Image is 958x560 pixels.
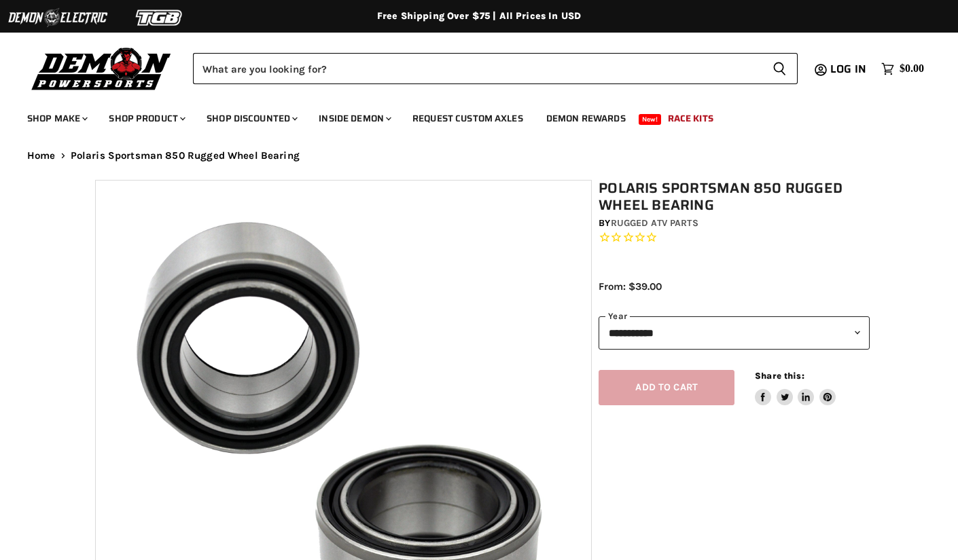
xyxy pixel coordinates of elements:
[830,60,866,77] span: Log in
[824,63,874,75] a: Log in
[755,371,804,381] span: Share this:
[536,105,636,132] a: Demon Rewards
[762,53,798,84] button: Search
[196,105,306,132] a: Shop Discounted
[17,105,96,132] a: Shop Make
[193,53,798,84] form: Product
[99,105,194,132] a: Shop Product
[900,62,924,75] span: $0.00
[308,105,400,132] a: Inside Demon
[874,59,931,79] a: $0.00
[599,316,870,350] select: year
[193,53,762,84] input: Search
[71,150,300,162] span: Polaris Sportsman 850 Rugged Wheel Bearing
[17,99,921,132] ul: Main menu
[658,105,724,132] a: Race Kits
[7,5,109,31] img: Demon Electric Logo 2
[599,180,870,214] h1: Polaris Sportsman 850 Rugged Wheel Bearing
[599,231,870,245] span: Rated 0.0 out of 5 stars 0 reviews
[599,216,870,231] div: by
[402,105,533,132] a: Request Custom Axles
[611,217,698,229] a: Rugged ATV Parts
[599,280,662,293] span: From: $39.00
[639,114,662,125] span: New!
[109,5,211,31] img: TGB Logo 2
[27,44,176,92] img: Demon Powersports
[27,150,56,162] a: Home
[755,370,836,406] aside: Share this:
